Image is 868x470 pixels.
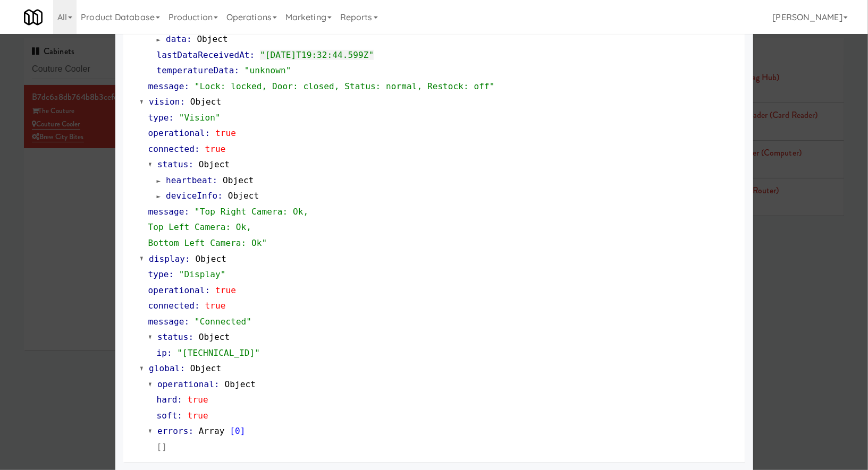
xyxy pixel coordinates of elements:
[190,97,221,107] span: Object
[148,207,309,248] span: "Top Right Camera: Ok, Top Left Camera: Ok, Bottom Left Camera: Ok"
[215,285,236,295] span: true
[188,159,193,169] span: :
[250,50,255,60] span: :
[177,348,260,358] span: "[TECHNICAL_ID]"
[157,65,234,75] span: temperatureData
[197,34,227,44] span: Object
[245,65,291,75] span: "unknown"
[148,317,184,327] span: message
[157,332,188,342] span: status
[157,50,250,60] span: lastDataReceivedAt
[148,301,195,311] span: connected
[230,426,235,436] span: [
[149,363,180,373] span: global
[199,426,225,436] span: Array
[157,411,178,421] span: soft
[214,379,220,389] span: :
[157,426,188,436] span: errors
[195,301,200,311] span: :
[179,113,221,123] span: "Vision"
[166,175,213,185] span: heartbeat
[168,269,174,279] span: :
[196,254,226,264] span: Object
[199,159,230,169] span: Object
[234,65,240,75] span: :
[190,363,221,373] span: Object
[205,301,226,311] span: true
[195,317,251,327] span: "Connected"
[180,363,185,373] span: :
[205,144,226,154] span: true
[195,81,495,91] span: "Lock: locked, Door: closed, Status: normal, Restock: off"
[177,411,182,421] span: :
[166,191,217,201] span: deviceInfo
[260,50,374,60] span: "[DATE]T19:32:44.599Z"
[148,269,169,279] span: type
[148,128,205,138] span: operational
[184,317,190,327] span: :
[240,426,246,436] span: ]
[188,332,193,342] span: :
[149,97,180,107] span: vision
[215,128,236,138] span: true
[157,395,178,405] span: hard
[180,97,185,107] span: :
[217,191,223,201] span: :
[148,81,184,91] span: message
[168,113,174,123] span: :
[166,34,187,44] span: data
[188,426,193,436] span: :
[148,144,195,154] span: connected
[187,34,192,44] span: :
[177,395,182,405] span: :
[188,395,208,405] span: true
[185,254,190,264] span: :
[157,159,188,169] span: status
[213,175,218,185] span: :
[167,348,172,358] span: :
[179,269,226,279] span: "Display"
[184,81,190,91] span: :
[235,426,240,436] span: 0
[184,207,190,217] span: :
[157,348,167,358] span: ip
[148,285,205,295] span: operational
[148,113,169,123] span: type
[223,175,254,185] span: Object
[157,379,214,389] span: operational
[188,411,208,421] span: true
[205,285,210,295] span: :
[225,379,256,389] span: Object
[205,128,210,138] span: :
[199,332,230,342] span: Object
[148,207,184,217] span: message
[195,144,200,154] span: :
[149,254,185,264] span: display
[228,191,259,201] span: Object
[24,8,43,27] img: Micromart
